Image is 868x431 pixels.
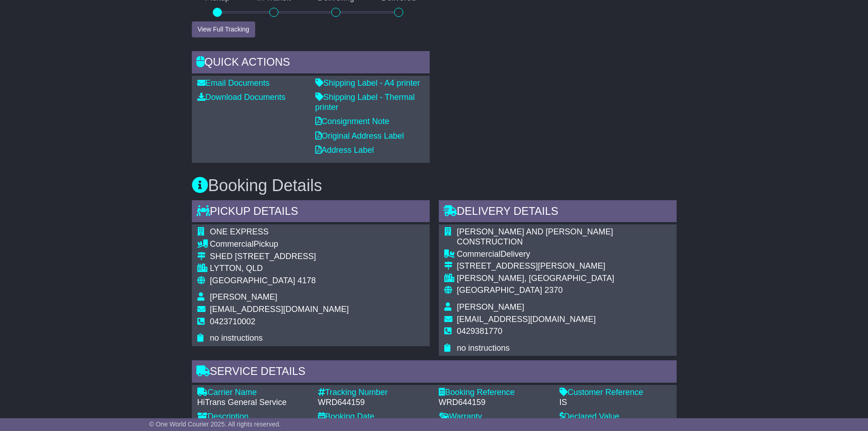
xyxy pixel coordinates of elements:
div: Booking Date [318,412,430,422]
span: no instructions [210,333,263,343]
a: Shipping Label - Thermal printer [315,93,415,112]
h3: Booking Details [192,177,677,195]
div: Customer Reference [560,388,671,398]
span: [GEOGRAPHIC_DATA] [210,276,295,285]
button: View Full Tracking [192,21,255,37]
a: Address Label [315,145,374,155]
div: [PERSON_NAME], [GEOGRAPHIC_DATA] [457,274,671,284]
div: Delivery [457,249,671,260]
a: Original Address Label [315,131,404,140]
a: Shipping Label - A4 printer [315,78,420,88]
span: [PERSON_NAME] AND [PERSON_NAME] CONSTRUCTION [457,227,613,246]
span: [GEOGRAPHIC_DATA] [457,286,542,295]
div: Pickup [210,239,349,249]
div: WRD644159 [318,398,430,408]
div: Description [197,412,309,422]
div: Pickup Details [192,200,430,225]
span: [EMAIL_ADDRESS][DOMAIN_NAME] [457,315,596,324]
span: Commercial [210,239,254,249]
span: 4178 [298,276,316,285]
span: [EMAIL_ADDRESS][DOMAIN_NAME] [210,305,349,314]
div: Declared Value [560,412,671,422]
div: IS [560,398,671,408]
div: Quick Actions [192,51,430,76]
div: SHED [STREET_ADDRESS] [210,252,349,262]
span: ONE EXPRESS [210,227,269,236]
div: Warranty [439,412,550,422]
span: [PERSON_NAME] [457,302,524,312]
div: WRD644159 [439,398,550,408]
div: HiTrans General Service [197,398,309,408]
div: Carrier Name [197,388,309,398]
div: Booking Reference [439,388,550,398]
div: LYTTON, QLD [210,264,349,274]
div: Service Details [192,360,677,385]
a: Consignment Note [315,117,390,126]
span: 0429381770 [457,327,503,336]
span: no instructions [457,343,510,353]
div: Tracking Number [318,388,430,398]
span: Commercial [457,249,501,259]
span: 2370 [544,286,563,295]
a: Download Documents [197,93,286,102]
span: © One World Courier 2025. All rights reserved. [149,421,281,428]
span: 0423710002 [210,317,256,326]
span: [PERSON_NAME] [210,292,277,301]
a: Email Documents [197,78,270,88]
div: Delivery Details [439,200,677,225]
div: [STREET_ADDRESS][PERSON_NAME] [457,261,671,271]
